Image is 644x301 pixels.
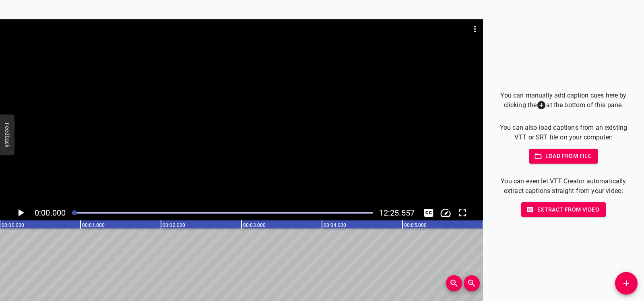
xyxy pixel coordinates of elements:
button: Menu [465,19,485,39]
button: Toggle captions [421,205,436,220]
span: Video Duration [379,208,415,218]
text: 00:00.000 [2,222,24,228]
button: Zoom In [446,275,462,291]
text: 00:04.000 [324,222,346,228]
div: Hide/Show Captions [421,205,436,220]
span: Load from file [536,151,592,161]
button: Play/Pause [13,205,28,220]
div: Toggle Full Screen [455,205,470,220]
p: You can even let VTT Creator automatically extract captions straight from your video: [496,176,631,196]
text: 00:05.000 [404,222,427,228]
text: 00:02.000 [163,222,185,228]
text: 00:03.000 [243,222,266,228]
button: Add Cue [615,272,638,295]
button: Extract from video [521,202,606,217]
div: Play progress [72,212,372,214]
button: Change Playback Speed [438,205,453,220]
span: Current Time [35,208,66,218]
span: Extract from video [528,205,599,215]
text: 00:01.000 [82,222,105,228]
div: Playback Speed [438,205,453,220]
p: You can manually add caption cues here by clicking the at the bottom of this pane. [496,91,631,110]
button: Load from file [529,149,598,164]
p: You can also load captions from an existing VTT or SRT file on your computer: [496,123,631,142]
button: Toggle fullscreen [455,205,470,220]
button: Zoom Out [464,275,480,291]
